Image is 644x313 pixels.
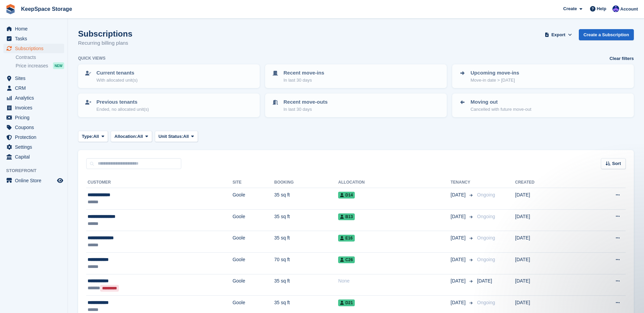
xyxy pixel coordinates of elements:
[93,133,99,140] span: All
[137,133,143,140] span: All
[15,176,56,185] span: Online Store
[15,103,56,112] span: Invoices
[3,132,64,142] a: menu
[16,62,64,69] a: Price increases NEW
[233,231,274,253] td: Goole
[274,188,338,210] td: 35 sq ft
[274,209,338,231] td: 35 sq ft
[515,252,579,274] td: [DATE]
[450,256,467,263] span: [DATE]
[477,257,495,262] span: Ongoing
[274,274,338,296] td: 35 sq ft
[5,4,16,14] img: stora-icon-8386f47178a22dfd0bd8f6a31ec36ba5ce8667c1dd55bd0f319d3a0aa187defe.svg
[609,55,634,62] a: Clear filters
[3,93,64,103] a: menu
[3,83,64,93] a: menu
[233,177,274,188] th: Site
[15,34,56,43] span: Tasks
[3,142,64,152] a: menu
[515,209,579,231] td: [DATE]
[78,55,106,61] h6: Quick views
[338,213,355,220] span: B13
[96,77,137,84] p: With allocated unit(s)
[3,103,64,112] a: menu
[15,132,56,142] span: Protection
[453,65,633,87] a: Upcoming move-ins Move-in date > [DATE]
[3,176,64,185] a: menu
[18,3,75,15] a: KeepSpace Storage
[477,235,495,241] span: Ongoing
[15,83,56,93] span: CRM
[15,74,56,83] span: Sites
[515,177,579,188] th: Created
[612,160,621,167] span: Sort
[86,177,233,188] th: Customer
[515,188,579,210] td: [DATE]
[450,213,467,220] span: [DATE]
[274,252,338,274] td: 70 sq ft
[471,77,519,84] p: Move-in date > [DATE]
[283,98,328,106] p: Recent move-outs
[515,231,579,253] td: [DATE]
[283,77,324,84] p: In last 30 days
[79,65,259,87] a: Current tenants With allocated unit(s)
[477,278,492,284] span: [DATE]
[79,94,259,117] a: Previous tenants Ended, no allocated unit(s)
[450,177,474,188] th: Tenancy
[114,133,137,140] span: Allocation:
[15,113,56,122] span: Pricing
[515,274,579,296] td: [DATE]
[266,94,446,117] a: Recent move-outs In last 30 days
[15,142,56,152] span: Settings
[233,274,274,296] td: Goole
[78,131,108,142] button: Type: All
[579,29,634,40] a: Create a Subscription
[15,44,56,53] span: Subscriptions
[338,299,355,306] span: D21
[551,32,565,38] span: Export
[338,235,354,242] span: E16
[563,5,577,12] span: Create
[15,152,56,162] span: Capital
[477,214,495,219] span: Ongoing
[338,256,355,263] span: C26
[477,300,495,305] span: Ongoing
[3,34,64,43] a: menu
[96,69,137,77] p: Current tenants
[597,5,606,12] span: Help
[450,299,467,306] span: [DATE]
[15,24,56,34] span: Home
[450,277,467,285] span: [DATE]
[471,98,531,106] p: Moving out
[477,192,495,197] span: Ongoing
[16,63,48,69] span: Price increases
[3,24,64,34] a: menu
[53,62,64,69] div: NEW
[233,209,274,231] td: Goole
[283,106,328,113] p: In last 30 days
[56,176,64,185] a: Preview store
[338,192,355,199] span: D14
[16,54,64,61] a: Contracts
[6,167,68,174] span: Storefront
[471,106,531,113] p: Cancelled with future move-out
[111,131,152,142] button: Allocation: All
[338,277,450,285] div: None
[3,113,64,122] a: menu
[612,5,619,12] img: Chloe Clark
[620,6,638,13] span: Account
[233,188,274,210] td: Goole
[233,252,274,274] td: Goole
[96,98,149,106] p: Previous tenants
[183,133,189,140] span: All
[15,93,56,103] span: Analytics
[3,123,64,132] a: menu
[274,231,338,253] td: 35 sq ft
[78,29,132,38] h1: Subscriptions
[453,94,633,117] a: Moving out Cancelled with future move-out
[283,69,324,77] p: Recent move-ins
[82,133,93,140] span: Type:
[3,152,64,162] a: menu
[15,123,56,132] span: Coupons
[450,234,467,242] span: [DATE]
